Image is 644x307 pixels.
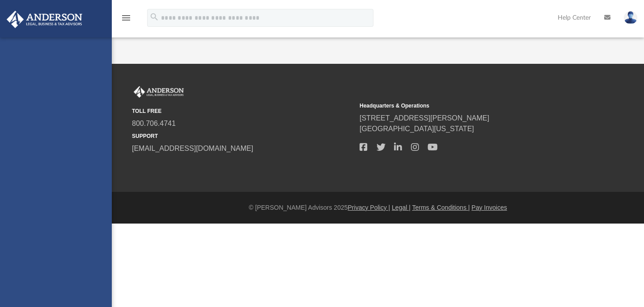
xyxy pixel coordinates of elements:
i: menu [121,12,131,23]
img: Anderson Advisors Platinum Portal [132,86,186,98]
a: Terms & Conditions | [412,204,470,211]
img: User Pic [624,11,637,24]
i: search [149,12,159,22]
a: 800.706.4741 [132,120,176,127]
a: [EMAIL_ADDRESS][DOMAIN_NAME] [132,145,253,152]
a: menu [121,17,131,23]
small: SUPPORT [132,132,353,140]
img: Anderson Advisors Platinum Portal [4,11,85,28]
small: Headquarters & Operations [360,102,581,110]
a: Pay Invoices [471,204,507,211]
a: [GEOGRAPHIC_DATA][US_STATE] [360,125,474,133]
a: Legal | [392,204,411,211]
small: TOLL FREE [132,107,353,115]
a: Privacy Policy | [348,204,390,211]
a: [STREET_ADDRESS][PERSON_NAME] [360,114,489,122]
div: © [PERSON_NAME] Advisors 2025 [112,203,644,212]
